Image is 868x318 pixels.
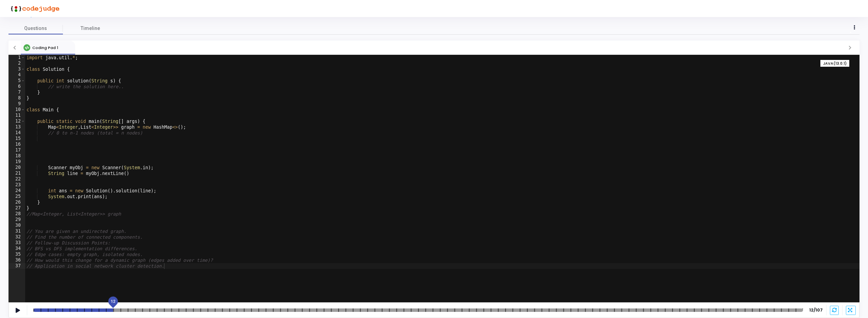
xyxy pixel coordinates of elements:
span: 12 [111,298,116,304]
div: 36 [9,257,25,263]
div: 18 [9,153,25,159]
div: 17 [9,147,25,153]
span: JAVA(13.0.1) [823,61,847,66]
div: 23 [9,182,25,188]
div: 2 [9,61,25,66]
div: 32 [9,234,25,240]
div: 30 [9,223,25,228]
div: 37 [9,263,25,269]
span: Timeline [81,25,100,32]
div: 28 [9,211,25,217]
div: 29 [9,217,25,223]
div: 26 [9,200,25,205]
div: 10 [9,107,25,113]
span: Questions [9,25,63,32]
strong: 12/107 [809,307,822,313]
div: 6 [9,84,25,90]
div: 15 [9,136,25,142]
span: Coding Pad 1 [32,45,58,50]
img: logo [9,2,60,15]
div: 20 [9,165,25,171]
div: 9 [9,101,25,107]
div: 7 [9,90,25,95]
div: 3 [9,66,25,72]
div: 16 [9,142,25,147]
div: 22 [9,176,25,182]
div: 1 [9,55,25,61]
div: 12 [9,118,25,124]
div: 33 [9,240,25,246]
div: 21 [9,171,25,176]
div: 14 [9,130,25,136]
a: View Description [9,13,46,17]
div: 5 [9,78,25,84]
div: 8 [9,95,25,101]
div: 31 [9,228,25,234]
div: 19 [9,159,25,165]
div: 24 [9,188,25,194]
div: 35 [9,252,25,257]
div: 4 [9,72,25,78]
div: 34 [9,246,25,252]
div: 25 [9,194,25,200]
div: 13 [9,124,25,130]
div: 27 [9,205,25,211]
div: 11 [9,113,25,118]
